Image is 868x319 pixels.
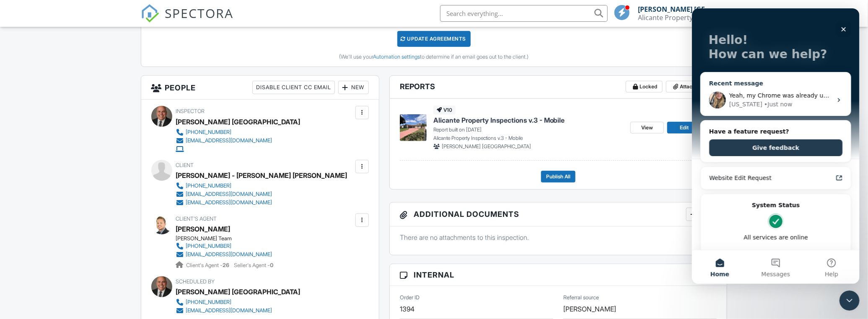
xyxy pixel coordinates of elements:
strong: 26 [223,262,230,268]
div: [EMAIL_ADDRESS][DOMAIN_NAME] [186,307,272,314]
a: [EMAIL_ADDRESS][DOMAIN_NAME] [176,136,294,145]
a: [PHONE_NUMBER] [176,242,272,250]
div: [PERSON_NAME] [GEOGRAPHIC_DATA] [176,286,301,298]
label: Order ID [400,294,420,301]
div: • Just now [72,92,100,100]
div: Close [144,13,159,28]
span: Messages [70,263,98,269]
div: [EMAIL_ADDRESS][DOMAIN_NAME] [186,191,272,198]
div: Alicante Property Inspections Services [638,13,722,22]
h3: People [141,76,379,100]
span: Help [133,263,146,269]
div: [PHONE_NUMBER] [186,129,232,136]
a: [EMAIL_ADDRESS][DOMAIN_NAME] [176,198,341,207]
div: [US_STATE] [37,92,70,100]
img: The Best Home Inspection Software - Spectora [141,4,159,23]
div: Website Edit Request [17,165,140,174]
div: [EMAIL_ADDRESS][DOMAIN_NAME] [186,199,272,206]
div: Disable Client CC Email [252,81,335,94]
span: Inspector [176,108,205,114]
div: [PERSON_NAME] [GEOGRAPHIC_DATA] [638,5,716,13]
iframe: Intercom live chat [692,8,860,284]
div: [PERSON_NAME] Team [176,235,279,242]
a: [EMAIL_ADDRESS][DOMAIN_NAME] [176,190,341,198]
div: [PHONE_NUMBER] [186,243,232,250]
div: New [338,81,369,94]
a: [PHONE_NUMBER] [176,128,294,136]
h3: Internal [390,264,727,286]
strong: 0 [270,262,274,268]
div: (We'll use your to determine if an email goes out to the client.) [148,54,721,60]
span: Client's Agent - [187,262,231,268]
a: [PERSON_NAME] [176,223,231,235]
p: There are no attachments to this inspection. [400,233,717,242]
div: [PHONE_NUMBER] [186,183,232,189]
div: This inspection's client info was changed at 6:58AM on 9/29. Would you like to update your agreem... [141,9,727,67]
span: Client [176,162,194,168]
button: View status page [17,237,150,254]
button: Messages [56,242,111,275]
a: [EMAIL_ADDRESS][DOMAIN_NAME] [176,250,272,259]
span: Client's Agent [176,216,217,222]
span: Yeah, my Chrome was already updated. Let me take a screenshot of what I saw, so maybe it's pullin... [37,84,457,90]
a: Automation settings [373,54,420,60]
span: SPECTORA [165,4,234,22]
span: Scheduled By [176,278,215,285]
div: New [686,208,717,221]
div: [EMAIL_ADDRESS][DOMAIN_NAME] [186,251,272,258]
label: Referral source [563,294,599,301]
input: Search everything... [440,5,608,22]
iframe: Intercom live chat [839,291,860,311]
button: Give feedback [17,131,150,148]
a: Website Edit Request [12,162,155,178]
h2: Have a feature request? [17,119,150,128]
span: Home [18,263,37,269]
a: [EMAIL_ADDRESS][DOMAIN_NAME] [176,306,294,315]
div: [PERSON_NAME] - [PERSON_NAME] [PERSON_NAME] [176,169,347,182]
h2: System Status [17,193,150,201]
div: [PERSON_NAME] [GEOGRAPHIC_DATA] [176,116,301,128]
div: All services are online [17,225,150,234]
a: SPECTORA [141,11,234,29]
div: Update Agreements [397,31,471,47]
h3: Additional Documents [390,203,727,226]
button: Help [112,242,168,275]
a: [PHONE_NUMBER] [176,298,294,306]
div: [PHONE_NUMBER] [186,299,232,306]
a: [PHONE_NUMBER] [176,182,341,190]
div: [EMAIL_ADDRESS][DOMAIN_NAME] [186,137,272,144]
span: Seller's Agent - [234,262,274,268]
